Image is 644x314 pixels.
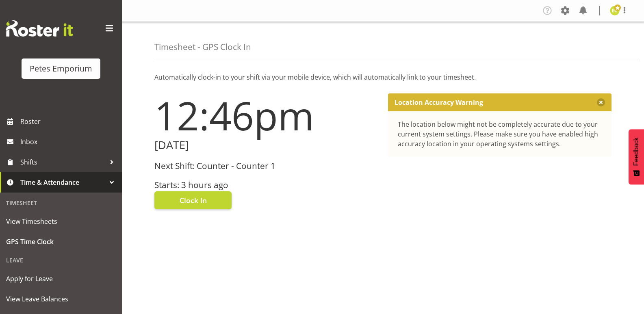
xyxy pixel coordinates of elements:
[30,63,92,75] div: Petes Emporium
[180,195,207,206] span: Clock In
[2,211,120,232] a: View Timesheets
[398,119,602,149] div: The location below might not be completely accurate due to your current system settings. Please m...
[20,115,118,128] span: Roster
[2,269,120,289] a: Apply for Leave
[154,93,378,137] h1: 12:46pm
[154,180,378,190] h3: Starts: 3 hours ago
[20,156,106,168] span: Shifts
[2,232,120,252] a: GPS Time Clock
[610,6,620,15] img: emma-croft7499.jpg
[597,98,605,106] button: Close message
[395,98,483,106] p: Location Accuracy Warning
[6,236,116,248] span: GPS Time Clock
[20,136,118,148] span: Inbox
[2,252,120,269] div: Leave
[6,215,116,227] span: View Timesheets
[154,139,378,152] h2: [DATE]
[6,273,116,285] span: Apply for Leave
[20,176,106,188] span: Time & Attendance
[6,20,73,37] img: Rosterit website logo
[633,137,640,166] span: Feedback
[154,191,232,209] button: Clock In
[629,129,644,184] button: Feedback - Show survey
[154,161,378,171] h3: Next Shift: Counter - Counter 1
[154,72,611,82] p: Automatically clock-in to your shift via your mobile device, which will automatically link to you...
[2,195,120,211] div: Timesheet
[2,289,120,309] a: View Leave Balances
[154,42,251,52] h4: Timesheet - GPS Clock In
[6,293,116,305] span: View Leave Balances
